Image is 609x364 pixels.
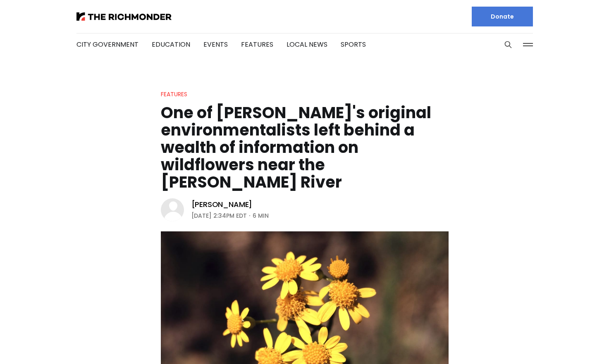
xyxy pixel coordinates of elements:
[253,211,269,221] span: 6 min
[191,211,247,221] time: [DATE] 2:34PM EDT
[76,12,172,21] img: The Richmonder
[287,40,327,49] a: Local News
[76,40,139,49] a: City Government
[152,40,190,49] a: Education
[161,90,187,98] a: Features
[472,7,533,26] a: Donate
[203,40,228,49] a: Events
[341,40,366,49] a: Sports
[161,104,449,191] h1: One of [PERSON_NAME]'s original environmentalists left behind a wealth of information on wildflow...
[502,38,514,51] button: Search this site
[241,40,273,49] a: Features
[191,200,253,209] a: [PERSON_NAME]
